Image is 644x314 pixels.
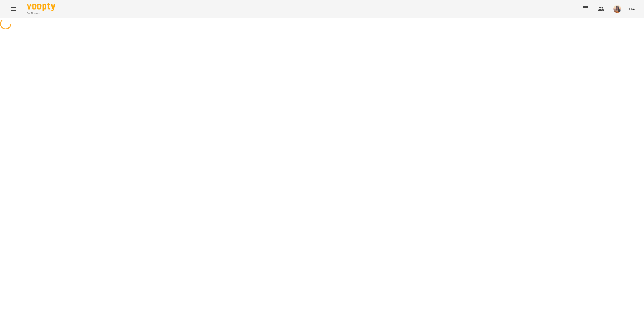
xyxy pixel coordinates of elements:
span: For Business [27,12,55,15]
button: Menu [7,2,20,16]
button: UA [627,4,637,14]
span: UA [629,6,635,12]
img: 069e1e257d5519c3c657f006daa336a6.png [613,5,621,13]
img: Voopty Logo [27,3,55,11]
